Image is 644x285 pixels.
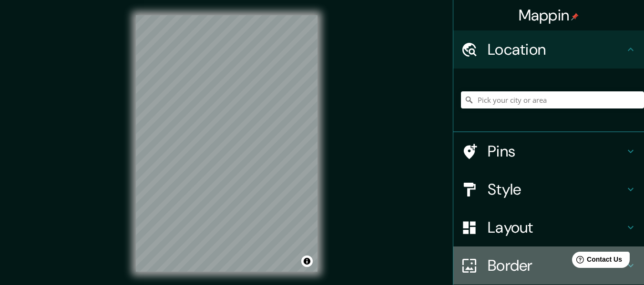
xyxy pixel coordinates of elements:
div: Style [453,170,644,208]
div: Layout [453,208,644,246]
h4: Border [488,256,625,275]
h4: Style [488,180,625,199]
h4: Location [488,40,625,59]
input: Pick your city or area [461,91,644,108]
iframe: Help widget launcher [559,248,634,275]
button: Toggle attribution [301,256,313,267]
h4: Layout [488,218,625,237]
div: Border [453,246,644,285]
div: Location [453,30,644,69]
img: pin-icon.png [571,13,579,20]
div: Pins [453,132,644,170]
canvas: Map [136,15,317,272]
h4: Mappin [519,6,579,25]
h4: Pins [488,142,625,161]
